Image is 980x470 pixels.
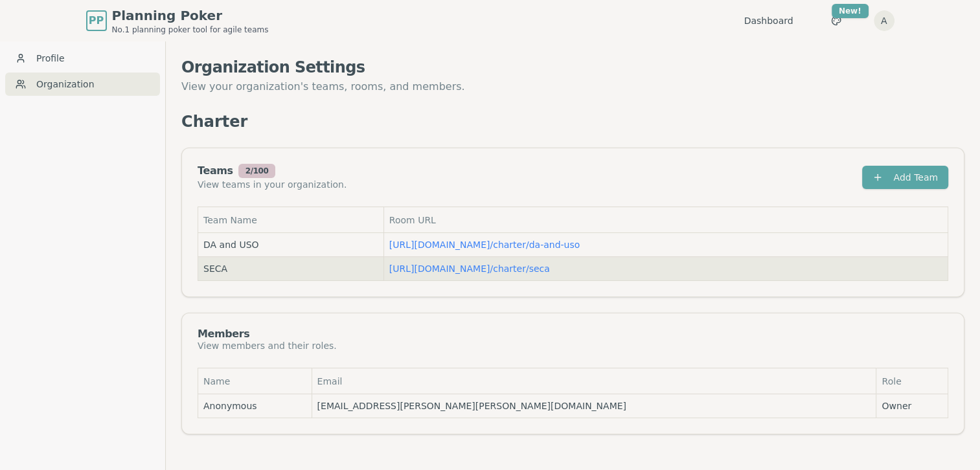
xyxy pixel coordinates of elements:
th: Email [312,368,876,394]
button: Add Team [862,166,948,189]
p: Charter [181,111,247,132]
td: Anonymous [198,394,312,418]
button: New! [825,9,848,32]
a: PPPlanning PokerNo.1 planning poker tool for agile teams [86,6,269,35]
div: View teams in your organization. [198,178,347,191]
th: Room URL [383,207,948,233]
div: View members and their roles. [198,339,337,352]
td: [EMAIL_ADDRESS][PERSON_NAME][PERSON_NAME][DOMAIN_NAME] [312,394,876,418]
div: Members [198,329,337,339]
a: Dashboard [744,14,793,27]
div: Teams [198,164,347,178]
span: Planning Poker [112,6,269,25]
a: [URL][DOMAIN_NAME]/charter/seca [389,263,550,274]
button: A [874,10,895,31]
a: Organization [5,73,160,96]
th: Name [198,368,312,394]
span: PP [89,13,104,28]
p: View your organization's teams, rooms, and members. [181,78,964,96]
span: No.1 planning poker tool for agile teams [112,25,269,35]
th: Team Name [198,207,384,233]
span: DA and USO [203,238,259,251]
span: SECA [203,262,227,275]
div: New! [832,4,869,18]
h1: Organization Settings [181,57,964,78]
a: [URL][DOMAIN_NAME]/charter/da-and-uso [389,240,580,250]
a: Profile [5,47,160,70]
span: Owner [882,399,942,412]
div: 2 / 100 [238,164,276,178]
th: Role [876,368,948,394]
